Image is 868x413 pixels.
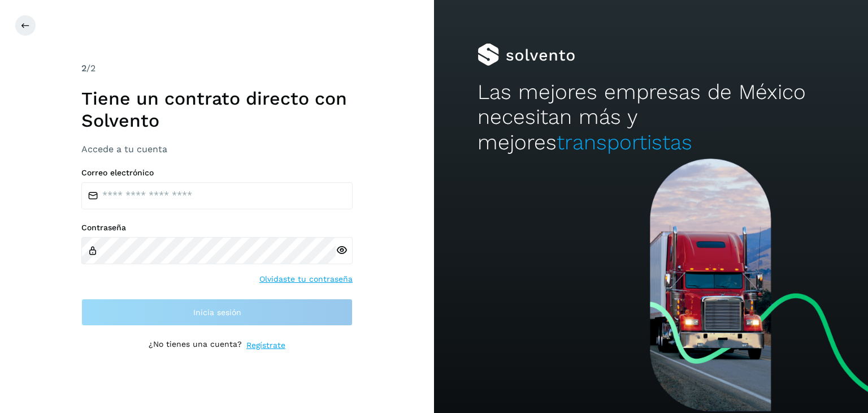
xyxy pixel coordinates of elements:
[259,273,353,285] a: Olvidaste tu contraseña
[81,168,353,178] label: Correo electrónico
[81,299,353,326] button: Inicia sesión
[246,339,285,351] a: Regístrate
[81,223,353,233] label: Contraseña
[478,80,824,155] h2: Las mejores empresas de México necesitan más y mejores
[81,62,353,75] div: /2
[81,63,86,74] span: 2
[81,88,353,131] h1: Tiene un contrato directo con Solvento
[149,339,242,351] p: ¿No tienes una cuenta?
[193,308,241,316] span: Inicia sesión
[557,130,692,154] span: transportistas
[81,144,353,154] h3: Accede a tu cuenta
